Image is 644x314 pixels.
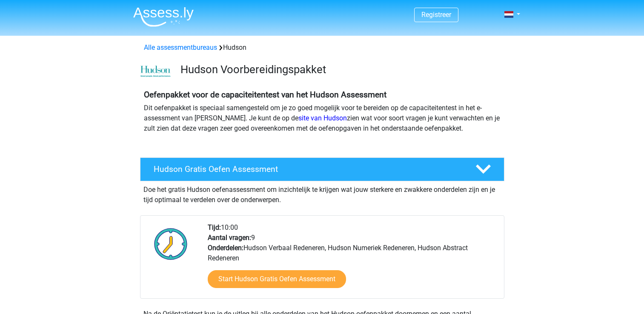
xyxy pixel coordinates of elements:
b: Onderdelen: [208,244,243,252]
a: Alle assessmentbureaus [144,43,217,51]
a: Start Hudson Gratis Oefen Assessment [208,270,346,288]
h3: Hudson Voorbereidingspakket [180,63,498,76]
p: Dit oefenpakket is speciaal samengesteld om je zo goed mogelijk voor te bereiden op de capaciteit... [144,103,501,134]
div: Hudson [140,43,504,53]
img: Klok [149,223,192,265]
img: cefd0e47479f4eb8e8c001c0d358d5812e054fa8.png [140,66,171,77]
h4: Hudson Gratis Oefen Assessment [154,164,462,174]
div: 10:00 9 Hudson Verbaal Redeneren, Hudson Numeriek Redeneren, Hudson Abstract Redeneren [201,223,504,298]
a: Registreer [421,11,451,19]
b: Aantal vragen: [208,234,251,242]
div: Doe het gratis Hudson oefenassessment om inzichtelijk te krijgen wat jouw sterkere en zwakkere on... [140,181,504,205]
a: site van Hudson [298,114,347,122]
img: Assessly [133,7,194,27]
a: Hudson Gratis Oefen Assessment [137,157,508,181]
b: Oefenpakket voor de capaciteitentest van het Hudson Assessment [144,90,386,100]
b: Tijd: [208,223,221,231]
